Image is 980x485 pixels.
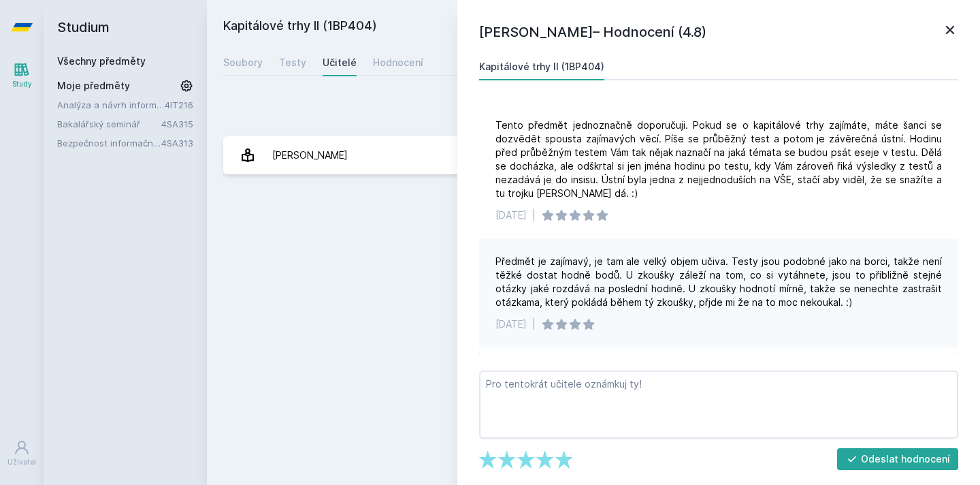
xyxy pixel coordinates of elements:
[57,136,161,150] a: Bezpečnost informačních systémů
[279,56,306,69] div: Testy
[57,79,130,93] span: Moje předměty
[57,117,161,131] a: Bakalářský seminář
[3,54,41,96] a: Study
[57,98,165,112] a: Analýza a návrh informačních systémů
[223,136,964,174] a: [PERSON_NAME] 19 hodnocení 4.8
[373,56,423,69] div: Hodnocení
[323,49,357,76] a: Učitelé
[161,138,193,148] a: 4SA313
[373,49,423,76] a: Hodnocení
[323,56,357,69] div: Učitelé
[223,56,263,69] div: Soubory
[165,99,193,110] a: 4IT216
[279,49,306,76] a: Testy
[12,79,32,89] div: Study
[223,16,811,38] h2: Kapitálové trhy II (1BP404)
[272,142,348,169] div: [PERSON_NAME]
[161,119,193,129] a: 4SA315
[495,119,942,200] div: Tento předmět jednoznačně doporučuji. Pokud se o kapitálové trhy zajímáte, máte šanci se dozvědět...
[7,457,36,467] div: Uživatel
[57,55,146,67] a: Všechny předměty
[223,49,263,76] a: Soubory
[3,433,41,474] a: Uživatel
